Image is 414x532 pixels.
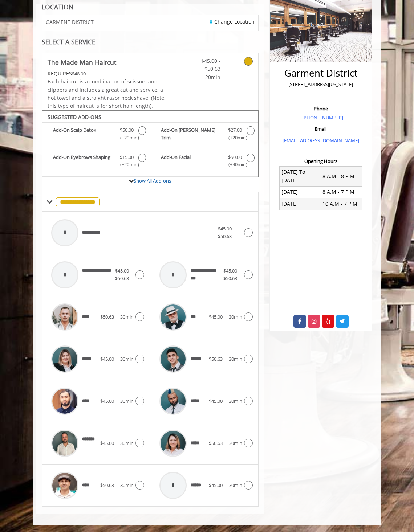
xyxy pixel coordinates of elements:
span: $50.63 [209,356,223,362]
span: 30min [229,440,242,446]
span: 30min [229,398,242,404]
a: Show All Add-ons [134,177,171,184]
b: LOCATION [42,3,73,11]
span: 30min [120,314,134,320]
span: $50.63 [100,482,114,488]
label: Add-On Beard Trim [154,126,254,143]
td: 10 A.M - 7 P.M [321,198,362,210]
span: $50.63 [100,314,114,320]
a: [EMAIL_ADDRESS][DOMAIN_NAME] [283,137,359,144]
span: $45.00 - $50.63 [218,225,234,240]
span: 30min [120,356,134,362]
p: [STREET_ADDRESS][US_STATE] [277,81,365,88]
span: | [116,440,118,446]
span: | [116,398,118,404]
span: | [116,314,118,320]
h3: Opening Hours [275,159,367,164]
span: (+20min ) [119,161,135,168]
span: | [224,482,227,488]
span: $50.63 [209,440,223,446]
label: Add-On Facial [154,154,254,171]
span: | [224,398,227,404]
td: [DATE] [280,186,321,198]
td: [DATE] To [DATE] [280,166,321,186]
span: $27.00 [228,126,242,134]
b: SUGGESTED ADD-ONS [48,114,101,120]
h3: Email [277,126,365,131]
span: (+20min ) [119,134,135,142]
div: SELECT A SERVICE [42,38,259,45]
span: 30min [229,482,242,488]
span: This service needs some Advance to be paid before we block your appointment [48,70,72,77]
span: $45.00 [209,482,223,488]
span: $45.00 [100,398,114,404]
span: 30min [120,398,134,404]
b: Add-On [PERSON_NAME] Trim [161,126,223,142]
h3: Phone [277,106,365,111]
span: $45.00 [100,440,114,446]
span: (+20min ) [227,134,243,142]
span: 30min [229,356,242,362]
span: $45.00 - $50.63 [115,267,131,282]
span: (+40min ) [227,161,243,168]
span: | [224,440,227,446]
span: $45.00 [209,398,223,404]
a: + [PHONE_NUMBER] [299,114,343,121]
td: 8 A.M - 7 P.M [321,186,362,198]
span: $45.00 - $50.63 [186,57,220,73]
span: | [116,356,118,362]
span: 30min [120,440,134,446]
div: The Made Man Haircut Add-onS [42,110,259,178]
b: The Made Man Haircut [48,57,116,67]
td: [DATE] [280,198,321,210]
span: GARMENT DISTRICT [46,19,94,25]
span: 30min [120,482,134,488]
span: $50.00 [120,126,134,134]
b: Add-On Eyebrows Shaping [53,154,115,169]
span: $45.00 [100,356,114,362]
div: $48.00 [48,70,168,78]
span: | [224,314,227,320]
span: $50.00 [228,154,242,161]
label: Add-On Eyebrows Shaping [46,154,146,171]
b: Add-On Scalp Detox [53,126,115,142]
a: Change Location [210,18,255,25]
span: | [116,482,118,488]
span: 20min [186,73,220,81]
span: Each haircut is a combination of scissors and clippers and includes a great cut and service, a ho... [48,78,166,109]
label: Add-On Scalp Detox [46,126,146,143]
span: $45.00 [209,314,223,320]
span: $45.00 - $50.63 [223,267,240,282]
span: | [224,356,227,362]
span: 30min [229,314,242,320]
h2: Garment District [277,68,365,78]
span: $15.00 [120,154,134,161]
b: Add-On Facial [161,154,223,169]
td: 8 A.M - 8 P.M [321,166,362,186]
